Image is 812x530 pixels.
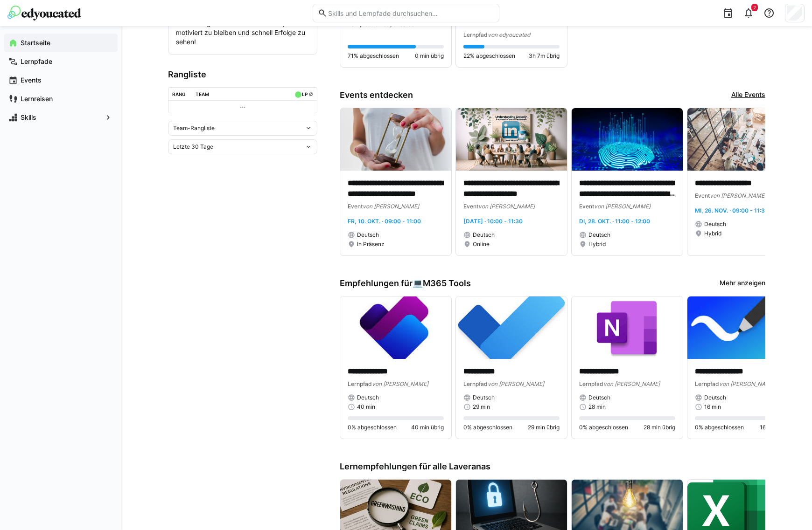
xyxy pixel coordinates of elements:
span: Di, 28. Okt. · 11:00 - 12:00 [579,218,650,225]
div: Rang [172,91,186,97]
span: 28 min [588,403,606,411]
span: Deutsch [704,220,726,228]
span: 2 [753,5,756,10]
img: image [340,108,451,171]
img: image [687,108,798,171]
h3: Lernempfehlungen für alle Laveranas [340,461,765,472]
span: Hybrid [588,241,606,248]
span: Mi, 26. Nov. · 09:00 - 11:30 [695,207,769,214]
span: 28 min übrig [644,424,675,431]
span: von edyoucated [488,31,530,38]
div: LP [302,91,308,97]
span: Fr, 10. Okt. · 09:00 - 11:00 [348,218,421,225]
span: 0 min übrig [415,52,444,60]
span: 40 min [357,403,375,411]
span: Online [473,241,490,248]
a: ø [309,89,313,97]
input: Skills und Lernpfade durchsuchen… [327,9,494,17]
p: Sich ein eigenes Ziel zu setzen hilft, um motiviert zu bleiben und schnell Erfolge zu sehen! [176,19,309,47]
span: [DATE] · 10:00 - 11:30 [463,218,523,225]
span: von [PERSON_NAME] [594,203,651,210]
span: von [PERSON_NAME] [363,203,419,210]
img: image [456,296,567,359]
span: Lernpfad [463,31,488,38]
span: 29 min [473,403,490,411]
span: Lernpfad [695,380,719,387]
img: image [340,296,451,359]
span: Event [579,203,594,210]
img: image [456,108,567,171]
span: 22% abgeschlossen [463,52,515,60]
span: Lernpfad [463,380,488,387]
span: Lernpfad [348,380,372,387]
span: von [PERSON_NAME] [603,380,660,387]
img: image [572,108,683,171]
span: 29 min übrig [528,424,560,431]
span: Deutsch [357,394,379,401]
span: 0% abgeschlossen [348,424,397,431]
span: Hybrid [704,230,721,237]
span: Deutsch [588,231,610,239]
span: Deutsch [473,231,495,239]
div: Team [196,91,209,97]
span: 16 min übrig [760,424,791,431]
span: von [PERSON_NAME] [710,192,766,199]
span: Event [463,203,478,210]
img: image [572,296,683,359]
h3: Rangliste [168,69,317,80]
span: von [PERSON_NAME] [488,380,544,387]
span: 3h 7m übrig [529,52,560,60]
span: Lernpfad [579,380,603,387]
span: 0% abgeschlossen [695,424,744,431]
span: Deutsch [357,231,379,239]
div: 💻️ [413,278,471,289]
span: Event [695,192,710,199]
span: 0% abgeschlossen [579,424,628,431]
span: 71% abgeschlossen [348,52,399,60]
img: image [687,296,798,359]
span: Team-Rangliste [173,124,215,132]
span: 0% abgeschlossen [463,424,512,431]
a: Alle Events [731,90,765,100]
a: Mehr anzeigen [720,278,765,289]
span: von [PERSON_NAME] [478,203,535,210]
span: Event [348,203,363,210]
span: 16 min [704,403,721,411]
h3: Events entdecken [340,90,413,100]
span: von [PERSON_NAME] [372,380,428,387]
span: 40 min übrig [411,424,444,431]
span: Deutsch [704,394,726,401]
span: M365 Tools [423,278,471,289]
span: In Präsenz [357,241,385,248]
h3: Empfehlungen für [340,278,471,289]
span: Deutsch [588,394,610,401]
span: Deutsch [473,394,495,401]
span: Letzte 30 Tage [173,143,213,151]
span: von [PERSON_NAME] [719,380,776,387]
